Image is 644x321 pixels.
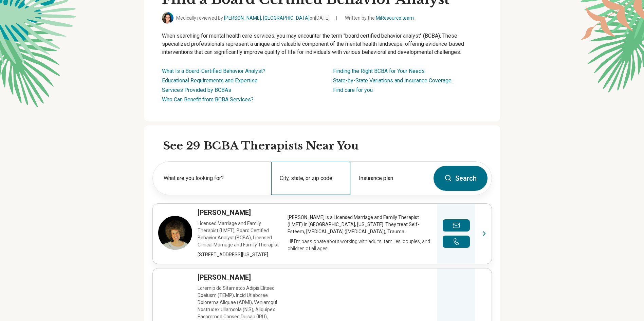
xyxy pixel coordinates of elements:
[162,32,482,56] p: When searching for mental health care services, you may encounter the term "board certified behav...
[163,139,492,153] h2: See 29 BCBA Therapists Near You
[376,15,414,21] a: MiResource team
[443,219,470,232] button: Send a message
[162,77,258,84] a: Educational Requirements and Expertise
[333,87,373,93] a: Find care for you
[434,166,487,191] button: Search
[310,15,330,21] span: on [DATE]
[162,68,265,74] a: What Is a Board-Certified Behavior Analyst?
[333,77,452,84] a: State-by-State Variations and Insurance Coverage
[162,96,254,103] a: Who Can Benefit from BCBA Services?
[443,236,470,248] button: Make a phone call
[224,15,310,21] a: [PERSON_NAME], [GEOGRAPHIC_DATA]
[164,174,263,182] label: What are you looking for?
[333,68,425,74] a: Finding the Right BCBA for Your Needs
[162,87,231,93] a: Services Provided by BCBAs
[345,15,414,22] span: Written by the
[176,15,330,22] span: Medically reviewed by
